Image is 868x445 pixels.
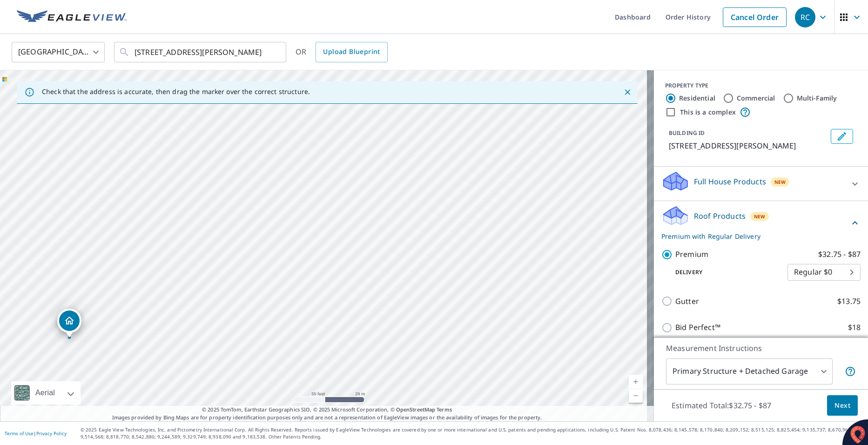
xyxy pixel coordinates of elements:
[754,213,766,220] span: New
[81,426,863,440] p: © 2025 Eagle View Technologies, Inc. and Pictometry International Corp. All Rights Reserved. Repo...
[396,406,435,413] a: OpenStreetMap
[12,39,105,65] div: [GEOGRAPHIC_DATA]
[437,406,452,413] a: Terms
[680,108,736,117] label: This is a complex
[17,10,127,24] img: EV Logo
[737,94,775,103] label: Commercial
[664,395,779,416] p: Estimated Total: $32.75 - $87
[629,375,643,389] a: Current Level 19, Zoom In
[57,309,81,337] div: Dropped pin, building 1, Residential property, 2100 Old Cifax Rd Goode, VA 24556
[694,176,766,187] p: Full House Products
[42,88,310,96] p: Check that the address is accurate, then drag the marker over the correct structure.
[787,259,861,285] div: Regular $0
[679,94,715,103] label: Residential
[666,343,856,354] p: Measurement Instructions
[723,7,787,27] a: Cancel Order
[669,129,705,137] p: BUILDING ID
[661,268,787,276] p: Delivery
[661,205,861,241] div: Roof ProductsNewPremium with Regular Delivery
[848,322,861,333] p: $18
[837,296,861,307] p: $13.75
[774,178,786,186] span: New
[834,400,850,411] span: Next
[669,140,827,151] p: [STREET_ADDRESS][PERSON_NAME]
[36,430,67,437] a: Privacy Policy
[135,39,267,65] input: Search by address or latitude-longitude
[621,86,633,98] button: Close
[795,7,815,27] div: RC
[845,366,856,377] span: Your report will include the primary structure and a detached garage if one exists.
[629,389,643,403] a: Current Level 19, Zoom Out
[323,46,380,58] span: Upload Blueprint
[666,358,833,384] div: Primary Structure + Detached Garage
[316,42,387,62] a: Upload Blueprint
[661,231,849,241] p: Premium with Regular Delivery
[675,322,720,333] p: Bid Perfect™
[675,296,699,307] p: Gutter
[818,249,861,260] p: $32.75 - $87
[797,94,837,103] label: Multi-Family
[5,430,34,437] a: Terms of Use
[665,81,857,90] div: PROPERTY TYPE
[661,170,861,197] div: Full House ProductsNew
[11,381,81,405] div: Aerial
[5,431,67,436] p: |
[202,406,452,414] span: © 2025 TomTom, Earthstar Geographics SIO, © 2025 Microsoft Corporation, ©
[675,249,708,260] p: Premium
[827,395,858,416] button: Next
[831,129,853,144] button: Edit building 1
[296,42,388,62] div: OR
[33,381,58,405] div: Aerial
[694,210,746,222] p: Roof Products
